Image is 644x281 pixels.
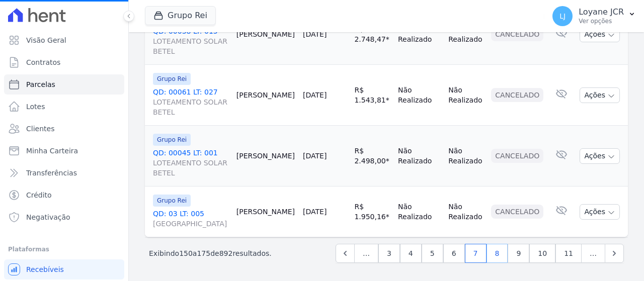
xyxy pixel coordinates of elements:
[232,126,299,186] td: [PERSON_NAME]
[303,208,327,216] a: [DATE]
[153,87,228,117] a: QD: 00061 LT: 027LOTEAMENTO SOLAR BETEL
[153,209,228,229] a: QD: 03 LT: 005[GEOGRAPHIC_DATA]
[605,244,624,263] a: Next
[555,244,582,263] a: 11
[580,87,620,103] button: Ações
[4,141,124,161] a: Minha Carteira
[197,249,210,257] span: 175
[149,248,272,258] p: Exibindo a de resultados.
[4,207,124,227] a: Negativação
[394,65,444,126] td: Não Realizado
[303,30,327,38] a: [DATE]
[8,243,120,255] div: Plataformas
[153,134,191,146] span: Grupo Rei
[336,244,355,263] a: Previous
[443,244,465,263] a: 6
[4,259,124,279] a: Recebíveis
[153,219,228,229] span: [GEOGRAPHIC_DATA]
[26,124,54,134] span: Clientes
[303,152,327,160] a: [DATE]
[153,148,228,178] a: QD: 00045 LT: 001LOTEAMENTO SOLAR BETEL
[4,97,124,117] a: Lotes
[4,185,124,205] a: Crédito
[232,186,299,237] td: [PERSON_NAME]
[394,186,444,237] td: Não Realizado
[444,186,487,237] td: Não Realizado
[422,244,443,263] a: 5
[491,205,543,219] div: Cancelado
[394,4,444,65] td: Não Realizado
[153,36,228,56] span: LOTEAMENTO SOLAR BETEL
[508,244,529,263] a: 9
[26,57,60,67] span: Contratos
[26,190,52,200] span: Crédito
[544,2,644,30] button: LJ Loyane JCR Ver opções
[26,212,70,222] span: Negativação
[153,73,191,85] span: Grupo Rei
[153,195,191,207] span: Grupo Rei
[400,244,422,263] a: 4
[487,244,508,263] a: 8
[26,264,64,274] span: Recebíveis
[350,65,394,126] td: R$ 1.543,81
[26,35,66,45] span: Visão Geral
[153,158,228,178] span: LOTEAMENTO SOLAR BETEL
[444,65,487,126] td: Não Realizado
[4,30,124,50] a: Visão Geral
[4,119,124,139] a: Clientes
[465,244,487,263] a: 7
[232,4,299,65] td: [PERSON_NAME]
[491,149,543,163] div: Cancelado
[529,244,555,263] a: 10
[219,249,233,257] span: 892
[491,88,543,102] div: Cancelado
[444,4,487,65] td: Não Realizado
[350,4,394,65] td: R$ 2.748,47
[153,97,228,117] span: LOTEAMENTO SOLAR BETEL
[26,146,78,156] span: Minha Carteira
[581,244,605,263] span: …
[579,17,624,25] p: Ver opções
[580,148,620,164] button: Ações
[580,27,620,42] button: Ações
[491,27,543,41] div: Cancelado
[179,249,193,257] span: 150
[444,126,487,186] td: Não Realizado
[580,204,620,220] button: Ações
[4,74,124,95] a: Parcelas
[153,26,228,56] a: QD: 00038 LT: 015LOTEAMENTO SOLAR BETEL
[232,65,299,126] td: [PERSON_NAME]
[26,168,77,178] span: Transferências
[378,244,400,263] a: 3
[26,79,55,89] span: Parcelas
[145,6,216,25] button: Grupo Rei
[26,102,45,112] span: Lotes
[4,163,124,183] a: Transferências
[354,244,378,263] span: …
[559,13,566,20] span: LJ
[394,126,444,186] td: Não Realizado
[303,91,327,99] a: [DATE]
[350,126,394,186] td: R$ 2.498,00
[350,186,394,237] td: R$ 1.950,16
[579,7,624,17] p: Loyane JCR
[4,52,124,72] a: Contratos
